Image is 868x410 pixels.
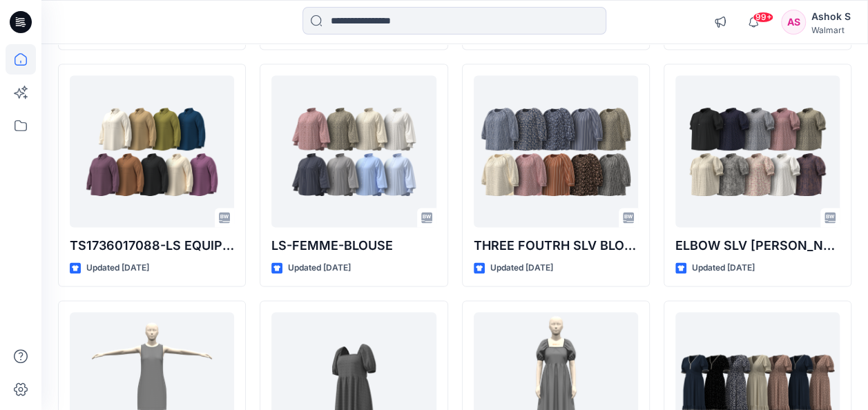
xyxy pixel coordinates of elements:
p: LS-FEMME-BLOUSE [271,236,436,255]
div: Ashok S [811,8,851,25]
a: TS1736017088-LS EQUIPMENT SHIRT [70,76,234,228]
a: LS-FEMME-BLOUSE [271,76,436,228]
p: Updated [DATE] [86,261,149,275]
p: TS1736017088-LS EQUIPMENT SHIRT [70,236,234,255]
span: 99+ [753,12,773,23]
p: Updated [DATE] [692,261,755,275]
p: ELBOW SLV [PERSON_NAME] YOKE TOP [675,236,840,255]
div: Walmart [811,25,851,35]
p: THREE FOUTRH SLV BLOUSE- [474,236,638,255]
div: AS [781,10,806,35]
p: Updated [DATE] [490,261,553,275]
p: Updated [DATE] [288,261,351,275]
a: THREE FOUTRH SLV BLOUSE- [474,76,638,228]
a: ELBOW SLV SMOCK YOKE TOP [675,76,840,228]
